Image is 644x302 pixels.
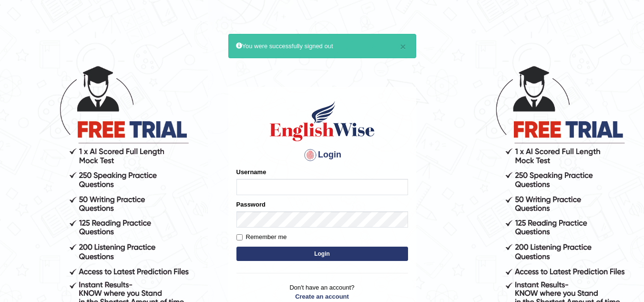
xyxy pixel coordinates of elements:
button: × [400,42,406,52]
label: Remember me [236,232,287,242]
input: Remember me [236,234,243,240]
label: Password [236,200,266,209]
label: Username [236,167,266,177]
div: You were successfully signed out [228,34,416,58]
button: Login [236,247,408,261]
img: Logo of English Wise sign in for intelligent practice with AI [268,100,377,143]
h4: Login [236,147,408,163]
a: Create an account [236,292,408,301]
